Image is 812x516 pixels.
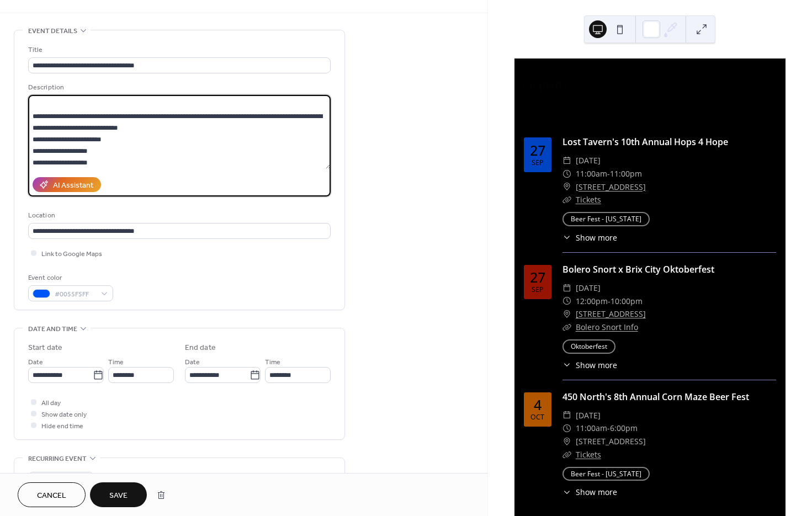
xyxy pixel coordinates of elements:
[532,286,544,294] div: Sep
[562,359,617,371] button: ​Show more
[41,409,87,421] span: Show date only
[562,359,571,371] div: ​
[576,180,646,194] a: [STREET_ADDRESS]
[608,295,611,308] span: -
[28,453,87,465] span: Recurring event
[576,322,638,332] a: Bolero Snort Info
[41,397,61,409] span: All day
[562,422,571,435] div: ​
[562,486,617,498] button: ​Show more
[562,193,571,206] div: ​
[185,357,200,368] span: Date
[534,398,542,412] div: 4
[530,270,545,284] div: 27
[41,421,83,432] span: Hide end time
[576,167,607,180] span: 11:00am
[265,357,280,368] span: Time
[562,180,571,194] div: ​
[185,342,216,354] div: End date
[562,409,571,422] div: ​
[562,136,728,148] a: Lost Tavern's 10th Annual Hops 4 Hope
[28,342,62,354] div: Start date
[576,154,601,167] span: [DATE]
[562,486,571,498] div: ​
[607,422,610,435] span: -
[607,167,610,180] span: -
[576,232,617,243] span: Show more
[562,281,571,295] div: ​
[33,177,101,192] button: AI Assistant
[576,422,607,435] span: 11:00am
[18,482,86,507] button: Cancel
[28,272,111,284] div: Event color
[28,82,328,93] div: Description
[562,391,749,403] a: 450 North's 8th Annual Corn Maze Beer Fest
[576,281,601,295] span: [DATE]
[28,323,77,335] span: Date and time
[562,232,571,243] div: ​
[532,159,544,167] div: Sep
[109,490,128,502] span: Save
[611,295,643,308] span: 10:00pm
[562,263,714,275] a: Bolero Snort x Brix City Oktoberfest
[610,167,642,180] span: 11:00pm
[610,422,638,435] span: 6:00pm
[562,154,571,167] div: ​
[90,482,147,507] button: Save
[562,307,571,321] div: ​
[562,448,571,461] div: ​
[28,357,43,368] span: Date
[41,248,102,260] span: Link to Google Maps
[108,357,124,368] span: Time
[28,25,77,37] span: Event details
[576,359,617,371] span: Show more
[576,194,601,205] a: Tickets
[562,295,571,308] div: ​
[576,409,601,422] span: [DATE]
[576,295,608,308] span: 12:00pm
[53,180,93,191] div: AI Assistant
[686,82,745,89] span: America/New_York
[55,289,95,300] span: #0055F5FF
[576,486,617,498] span: Show more
[515,59,785,72] div: Upcoming events
[37,490,66,502] span: Cancel
[562,167,571,180] div: ​
[530,414,544,421] div: Oct
[576,307,646,321] a: [STREET_ADDRESS]
[562,435,571,448] div: ​
[530,143,545,157] div: 27
[28,44,328,56] div: Title
[576,449,601,460] a: Tickets
[562,321,571,334] div: ​
[28,210,328,221] div: Location
[576,435,646,448] span: [STREET_ADDRESS]
[562,232,617,243] button: ​Show more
